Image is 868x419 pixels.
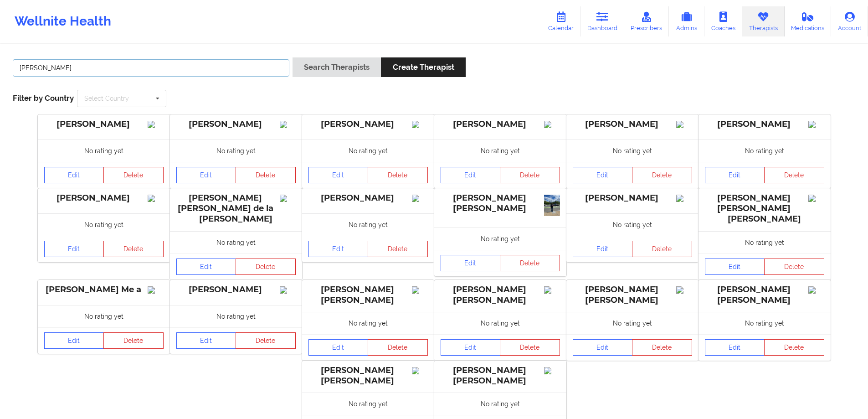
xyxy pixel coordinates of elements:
img: Image%2Fplaceholer-image.png [412,367,428,374]
div: No rating yet [699,140,831,162]
a: Account [831,6,868,36]
div: No rating yet [302,140,434,162]
a: Edit [176,167,236,183]
button: Delete [500,339,560,356]
img: Image%2Fplaceholer-image.png [412,286,428,294]
div: [PERSON_NAME] [176,119,296,129]
div: [PERSON_NAME] Me a [44,285,164,295]
a: Medications [785,6,832,36]
a: Edit [44,241,104,257]
a: Edit [705,167,765,183]
a: Edit [441,167,501,183]
div: No rating yet [566,213,699,236]
a: Edit [176,332,236,349]
img: Image%2Fplaceholer-image.png [544,367,560,374]
button: Delete [764,339,824,356]
div: [PERSON_NAME] [441,119,560,129]
img: Image%2Fplaceholer-image.png [412,195,428,202]
a: Dashboard [580,6,624,36]
div: [PERSON_NAME] [PERSON_NAME] [PERSON_NAME] [705,193,824,224]
a: Calendar [541,6,580,36]
img: Image%2Fplaceholer-image.png [676,121,692,128]
img: Image%2Fplaceholer-image.png [280,286,296,294]
a: Edit [573,241,633,257]
div: [PERSON_NAME] [PERSON_NAME] [441,193,560,214]
div: [PERSON_NAME] [PERSON_NAME] [441,285,560,305]
button: Delete [764,259,824,275]
a: Edit [44,167,104,183]
a: Coaches [704,6,742,36]
a: Edit [308,241,369,257]
a: Edit [441,339,501,356]
div: No rating yet [566,312,699,334]
img: Image%2Fplaceholer-image.png [676,195,692,202]
div: No rating yet [302,213,434,236]
a: Edit [441,255,501,271]
div: [PERSON_NAME] [308,193,428,203]
img: Image%2Fplaceholer-image.png [544,286,560,294]
div: No rating yet [38,213,170,236]
button: Delete [632,241,692,257]
div: [PERSON_NAME] [176,285,296,295]
a: Edit [308,339,369,356]
div: Select Country [84,95,129,102]
div: No rating yet [302,393,434,415]
div: No rating yet [566,140,699,162]
button: Delete [500,255,560,271]
div: No rating yet [170,231,302,253]
img: Image%2Fplaceholer-image.png [676,286,692,294]
div: No rating yet [170,140,302,162]
div: No rating yet [302,312,434,334]
button: Delete [368,167,428,183]
div: [PERSON_NAME] [308,119,428,129]
img: Image%2Fplaceholer-image.png [148,195,164,202]
img: Image%2Fplaceholer-image.png [280,121,296,128]
div: [PERSON_NAME] [PERSON_NAME] [441,365,560,386]
a: Edit [705,259,765,275]
button: Delete [368,339,428,356]
img: Image%2Fplaceholer-image.png [412,121,428,128]
div: No rating yet [434,228,566,250]
button: Delete [103,167,164,183]
img: Image%2Fplaceholer-image.png [148,121,164,128]
img: Image%2Fplaceholer-image.png [808,286,824,294]
img: af653f90-b5aa-4584-b7ce-bc9dc27affc6_IMG_2483.jpeg [544,195,560,216]
span: Filter by Country [13,93,74,103]
a: Edit [705,339,765,356]
a: Edit [573,339,633,356]
a: Therapists [742,6,785,36]
a: Edit [176,259,236,275]
img: Image%2Fplaceholer-image.png [148,286,164,294]
a: Prescribers [624,6,669,36]
button: Delete [236,167,296,183]
button: Delete [368,241,428,257]
a: Edit [573,167,633,183]
div: No rating yet [170,305,302,327]
input: Search Keywords [13,59,289,77]
button: Delete [632,167,692,183]
div: No rating yet [434,393,566,415]
button: Delete [236,259,296,275]
div: No rating yet [38,305,170,327]
button: Delete [103,332,164,349]
a: Edit [44,332,104,349]
img: Image%2Fplaceholer-image.png [808,195,824,202]
div: [PERSON_NAME] [PERSON_NAME] [308,285,428,305]
div: [PERSON_NAME] [PERSON_NAME] [573,285,692,305]
div: [PERSON_NAME] [573,193,692,203]
div: [PERSON_NAME] [573,119,692,129]
button: Delete [103,241,164,257]
div: No rating yet [38,140,170,162]
button: Search Therapists [293,57,381,77]
a: Admins [669,6,704,36]
div: [PERSON_NAME] [44,119,164,129]
div: [PERSON_NAME] [PERSON_NAME] [705,285,824,305]
img: Image%2Fplaceholer-image.png [280,195,296,202]
div: [PERSON_NAME] [44,193,164,203]
img: Image%2Fplaceholer-image.png [808,121,824,128]
button: Create Therapist [381,57,465,77]
div: No rating yet [434,140,566,162]
div: [PERSON_NAME] [PERSON_NAME] [308,365,428,386]
div: [PERSON_NAME] [705,119,824,129]
img: Image%2Fplaceholer-image.png [544,121,560,128]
